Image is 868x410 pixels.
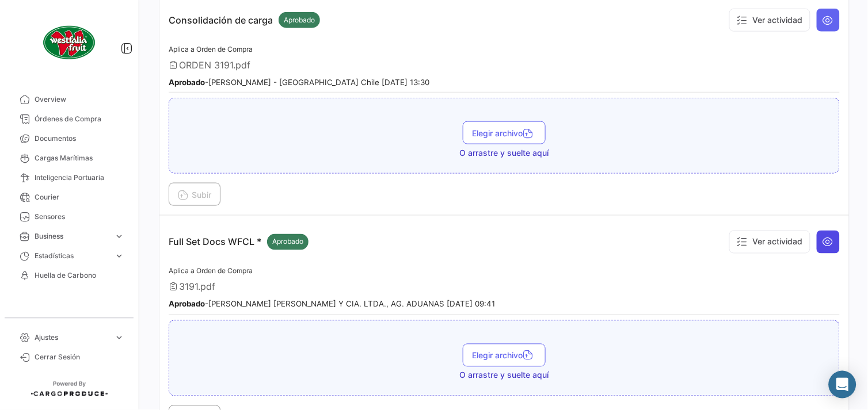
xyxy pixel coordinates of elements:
button: Ver actividad [729,231,810,254]
p: Consolidación de carga [169,12,320,28]
span: expand_more [114,231,124,242]
span: Documentos [35,133,124,144]
span: ORDEN 3191.pdf [179,59,250,71]
img: client-50.png [40,14,98,71]
a: Documentos [9,129,129,148]
span: Aprobado [284,15,315,25]
span: 3191.pdf [179,281,215,293]
span: Cargas Marítimas [35,153,124,163]
span: Aprobado [272,237,303,247]
button: Elegir archivo [463,344,546,367]
button: Elegir archivo [463,121,546,144]
span: Overview [35,94,124,105]
div: Abrir Intercom Messenger [829,371,856,398]
span: Sensores [35,212,124,222]
small: - [PERSON_NAME] [PERSON_NAME] Y CIA. LTDA., AG. ADUANAS [DATE] 09:41 [169,300,495,309]
a: Cargas Marítimas [9,148,129,168]
span: O arrastre y suelte aquí [460,370,549,381]
span: Inteligencia Portuaria [35,173,124,183]
a: Sensores [9,207,129,227]
span: Courier [35,192,124,202]
span: expand_more [114,332,124,343]
a: Courier [9,187,129,207]
a: Órdenes de Compra [9,109,129,129]
a: Overview [9,90,129,109]
span: Business [35,231,109,242]
span: Ajustes [35,332,109,343]
a: Inteligencia Portuaria [9,168,129,187]
button: Ver actividad [729,9,810,32]
span: Huella de Carbono [35,270,124,281]
span: Órdenes de Compra [35,114,124,124]
span: Elegir archivo [472,128,536,138]
small: - [PERSON_NAME] - [GEOGRAPHIC_DATA] Chile [DATE] 13:30 [169,78,429,87]
span: O arrastre y suelte aquí [460,147,549,159]
span: Estadísticas [35,251,109,261]
span: Aplica a Orden de Compra [169,267,253,275]
span: Subir [178,190,211,200]
b: Aprobado [169,78,205,87]
button: Subir [169,183,220,206]
p: Full Set Docs WFCL * [169,234,309,250]
span: Aplica a Orden de Compra [169,45,253,53]
span: Elegir archivo [472,351,536,361]
b: Aprobado [169,300,205,309]
span: expand_more [114,251,124,261]
a: Huella de Carbono [9,266,129,285]
span: Cerrar Sesión [35,352,124,362]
